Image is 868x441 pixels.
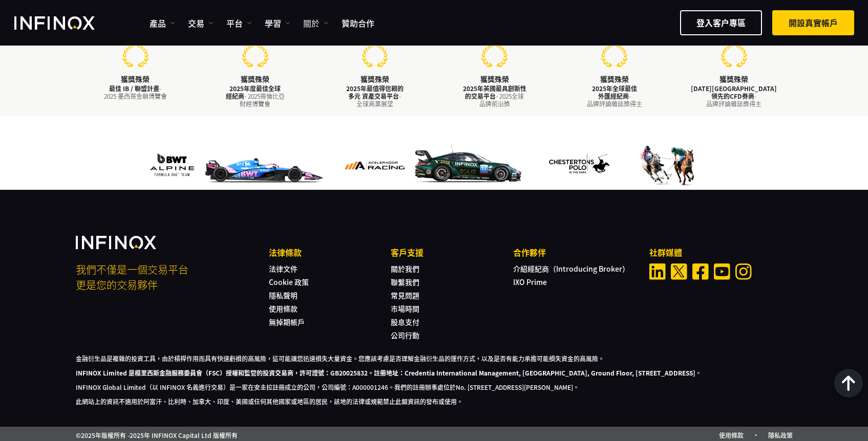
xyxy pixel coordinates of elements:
[719,74,748,84] strong: 獲獎殊榮
[76,431,238,440] span: © 年版權所有 - 年 INFINOX Capital Ltd 版權所有
[269,303,298,314] a: 使用條款
[513,263,629,274] a: 介紹經紀商（Introducing Broker）
[342,17,374,29] a: 贊助合作
[226,17,252,29] a: 平台
[76,368,695,377] strong: INFINOX Limited 是模里西斯金融服務委員會（FSC）授權和監管的投資交易商，許可證號：GB20025832。註冊地址：Credentia International Managem...
[567,84,662,108] p: - 品牌評論雜誌獎得主
[226,92,244,100] strong: 經紀商
[241,74,269,84] strong: 獲獎殊榮
[265,17,290,29] a: 學習
[269,290,298,300] a: 隱私聲明
[208,84,302,108] p: - 2025哥倫比亞 財經博覽會
[81,431,95,439] span: 2025
[711,92,754,100] strong: 領先的CFD券商
[109,84,159,93] strong: 最佳 IB / 聯盟計畫
[448,84,542,108] p: - 2025全球 品牌前沿獎
[269,263,298,274] a: 法律文件
[121,74,150,84] strong: 獲獎殊榮
[687,84,781,108] p: - 品牌評論雜誌獎得主
[229,84,281,93] strong: 2025年度最佳全球
[735,263,752,280] a: Instagram
[391,263,419,274] a: 關於我們
[649,246,793,258] p: 社群媒體
[391,303,419,314] a: 市場時間
[76,397,793,406] p: 此網站上的資訊不適用於阿富汗、比利時、加拿大、印度、美國或任何其他國家或地區的居民，該地的法律或規範禁止此類資訊的發布或使用。
[89,84,183,100] p: - 2025 墨西哥金融博覽會
[150,17,175,29] a: 產品
[76,383,793,392] p: INFINOX Global Limited（以 INFINOX 名義進行交易）是一家在安圭拉註冊成立的公司，公司編號：A000001246。我們的註冊辦事處位於No. [STREET_ADDR...
[671,263,687,280] a: Twitter
[600,74,629,84] strong: 獲獎殊榮
[76,368,793,378] p: 。
[714,263,730,280] a: Youtube
[649,263,666,280] a: Linkedin
[513,246,635,258] p: 合作夥伴
[269,317,305,327] a: 無掉期帳戶
[691,84,777,93] strong: [DATE][GEOGRAPHIC_DATA]
[463,84,526,100] strong: 2025年英國最具創新性 的交易平台
[328,84,422,108] p: - 全球商業展望
[768,431,793,439] a: 隱私政策
[346,84,404,93] strong: 2025年最值得信賴的
[391,246,513,258] p: 客戶支援
[772,10,854,35] a: 開設真實帳戶
[14,16,119,30] a: INFINOX Logo
[130,431,144,439] span: 2025
[513,277,547,287] a: IXO Prime
[391,330,419,340] a: 公司行動
[361,74,389,84] strong: 獲獎殊榮
[303,17,329,29] a: 關於
[348,92,399,100] strong: 多元 資產交易平台
[745,431,767,439] span: •
[680,10,762,35] a: 登入客户專區
[76,262,255,293] p: 我們不僅是一個交易平台 更是您的交易夥伴
[76,354,793,363] p: 金融衍生品是複雜的投資工具，由於槓桿作用而具有快速虧損的高風險，這可能讓您迅速損失大量資金。您應該考慮是否理解金融衍生品的運作方式，以及是否有能力承擔可能損失資金的高風險。
[188,17,214,29] a: 交易
[692,263,709,280] a: Facebook
[480,74,509,84] strong: 獲獎殊榮
[719,431,744,439] a: 使用條款
[391,317,419,327] a: 股息支付
[391,277,419,287] a: 聯繫我們
[269,277,309,287] a: Cookie 政策
[592,84,637,100] strong: 2025年全球最佳 外匯經紀商
[269,246,391,258] p: 法律條款
[391,290,419,300] a: 常見問題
